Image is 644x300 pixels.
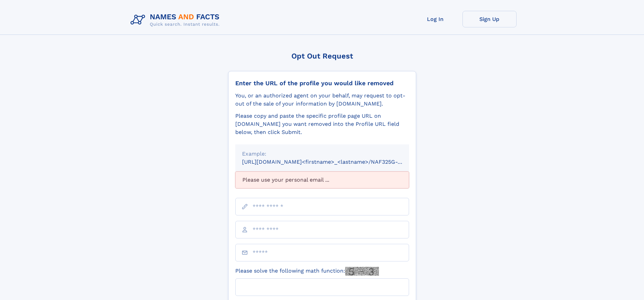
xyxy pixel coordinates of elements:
div: You, or an authorized agent on your behalf, may request to opt-out of the sale of your informatio... [235,92,409,108]
div: Example: [242,150,402,158]
img: Logo Names and Facts [128,11,225,29]
div: Please use your personal email ... [235,171,409,188]
a: Log In [408,11,462,27]
div: Enter the URL of the profile you would like removed [235,79,409,87]
small: [URL][DOMAIN_NAME]<firstname>_<lastname>/NAF325G-xxxxxxxx [242,159,422,165]
a: Sign Up [462,11,517,27]
div: Please copy and paste the specific profile page URL on [DOMAIN_NAME] you want removed into the Pr... [235,112,409,136]
label: Please solve the following math function: [235,267,379,276]
div: Opt Out Request [228,52,416,60]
